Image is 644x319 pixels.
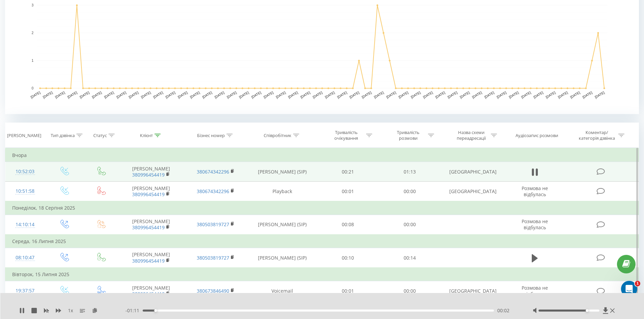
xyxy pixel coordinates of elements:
text: [DATE] [447,90,458,99]
span: Розмова не відбулась [522,185,548,197]
a: 380996454419 [132,224,165,231]
text: 0 [31,86,33,90]
text: [DATE] [582,90,593,99]
div: Тип дзвінка [51,133,75,138]
text: [DATE] [508,90,519,99]
text: [DATE] [496,90,507,99]
text: [DATE] [42,90,53,99]
div: [PERSON_NAME] [7,133,41,138]
text: [DATE] [54,90,66,99]
text: [DATE] [201,90,213,99]
text: 3 [31,3,33,7]
a: 380673846490 [197,288,229,294]
a: 380996454419 [132,258,165,264]
div: Accessibility label [154,309,157,312]
text: [DATE] [103,90,115,99]
text: [DATE] [91,90,102,99]
text: [DATE] [116,90,127,99]
text: [DATE] [398,90,409,99]
div: 10:52:03 [12,165,38,178]
text: [DATE] [238,90,249,99]
span: Розмова не відбулась [522,285,548,297]
span: 1 x [68,307,73,314]
td: [PERSON_NAME] [119,215,183,235]
text: [DATE] [386,90,397,99]
td: Playback [248,182,317,202]
text: [DATE] [30,90,41,99]
text: [DATE] [521,90,532,99]
div: Співробітник [264,133,291,138]
div: Тривалість розмови [390,130,426,141]
div: Статус [93,133,107,138]
a: 380674342296 [197,168,229,175]
text: [DATE] [533,90,544,99]
td: 00:08 [317,215,379,235]
text: [DATE] [459,90,470,99]
div: Аудіозапис розмови [516,133,558,138]
text: [DATE] [324,90,335,99]
text: [DATE] [165,90,176,99]
text: [DATE] [287,90,299,99]
text: [DATE] [300,90,311,99]
td: Вівторок, 15 Липня 2025 [5,268,639,281]
div: Клієнт [140,133,153,138]
text: [DATE] [484,90,495,99]
td: Вчора [5,149,639,162]
div: 14:10:14 [12,218,38,231]
div: Назва схеми переадресації [453,130,489,141]
div: Бізнес номер [197,133,225,138]
span: 00:02 [497,307,509,314]
text: [DATE] [422,90,433,99]
text: [DATE] [67,90,78,99]
span: - 01:11 [125,307,143,314]
td: 00:21 [317,162,379,182]
text: [DATE] [128,90,139,99]
td: [PERSON_NAME] (SIP) [248,248,317,268]
div: 10:51:58 [12,185,38,198]
text: 2 [31,31,33,35]
text: [DATE] [152,90,164,99]
td: 00:00 [379,215,441,235]
text: [DATE] [251,90,262,99]
a: 380996454419 [132,171,165,178]
text: [DATE] [545,90,556,99]
td: 00:14 [379,248,441,268]
td: [GEOGRAPHIC_DATA] [440,182,505,202]
td: [PERSON_NAME] [119,248,183,268]
text: [DATE] [275,90,286,99]
td: [PERSON_NAME] [119,162,183,182]
text: [DATE] [263,90,274,99]
td: Понеділок, 18 Серпня 2025 [5,201,639,215]
iframe: Intercom live chat [621,281,637,297]
text: [DATE] [349,90,360,99]
td: 00:01 [317,281,379,301]
text: [DATE] [373,90,384,99]
td: 00:00 [379,281,441,301]
div: Тривалість очікування [328,130,364,141]
td: Середа, 16 Липня 2025 [5,235,639,248]
text: 1 [31,59,33,62]
td: [PERSON_NAME] [119,281,183,301]
div: 19:37:57 [12,284,38,297]
td: 00:00 [379,182,441,202]
text: [DATE] [472,90,483,99]
text: [DATE] [189,90,200,99]
text: [DATE] [557,90,569,99]
div: Коментар/категорія дзвінка [577,130,617,141]
span: 1 [635,281,640,286]
div: Accessibility label [586,309,589,312]
td: [PERSON_NAME] (SIP) [248,162,317,182]
a: 380996454419 [132,291,165,297]
text: [DATE] [177,90,188,99]
td: 01:13 [379,162,441,182]
a: 380674342296 [197,188,229,194]
text: [DATE] [140,90,151,99]
text: [DATE] [337,90,348,99]
text: [DATE] [435,90,446,99]
text: [DATE] [594,90,605,99]
text: [DATE] [410,90,421,99]
td: [PERSON_NAME] (SIP) [248,215,317,235]
span: Розмова не відбулась [522,218,548,231]
td: Voicemail [248,281,317,301]
td: 00:01 [317,182,379,202]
